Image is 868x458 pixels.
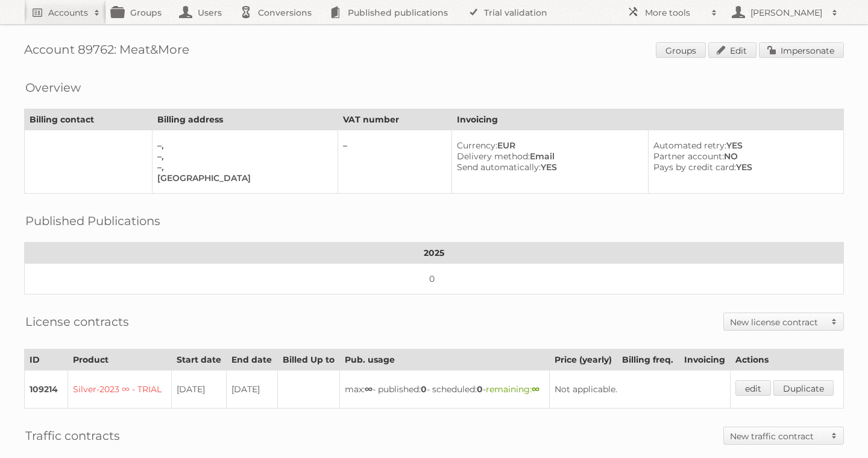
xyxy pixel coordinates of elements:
h2: New license contract [730,316,825,328]
span: remaining: [486,384,539,395]
td: – [338,130,451,194]
a: New license contract [724,313,843,330]
th: Price (yearly) [550,349,617,371]
td: [DATE] [172,371,227,409]
th: End date [227,349,277,371]
th: Billing contact [25,109,153,130]
td: 109214 [25,371,68,409]
span: Send automatically: [457,162,541,173]
th: Billing address [153,109,338,130]
th: 2025 [25,243,844,264]
th: Invoicing [451,109,843,130]
h1: Account 89762: Meat&More [24,42,844,60]
span: Pays by credit card: [653,162,736,173]
span: Currency: [457,140,497,151]
a: New traffic contract [724,427,843,444]
span: Partner account: [653,151,724,162]
div: –, [157,140,328,151]
th: Actions [730,349,843,371]
th: Start date [172,349,227,371]
div: EUR [457,140,639,151]
a: Impersonate [759,42,844,58]
h2: Overview [25,78,81,97]
strong: ∞ [532,384,539,395]
div: Email [457,151,639,162]
span: Delivery method: [457,151,530,162]
h2: License contracts [25,313,129,331]
td: Silver-2023 ∞ - TRIAL [68,371,172,409]
a: Duplicate [773,380,834,396]
th: Billing freq. [617,349,679,371]
th: Billed Up to [277,349,339,371]
strong: 0 [421,384,427,395]
span: Toggle [825,427,843,444]
td: Not applicable. [550,371,730,409]
div: YES [653,140,834,151]
div: –, [157,162,328,173]
div: YES [653,162,834,173]
h2: [PERSON_NAME] [747,7,826,19]
h2: Accounts [48,7,88,19]
a: Edit [708,42,756,58]
span: Toggle [825,313,843,330]
div: –, [157,151,328,162]
div: YES [457,162,639,173]
h2: New traffic contract [730,430,825,442]
h2: More tools [645,7,705,19]
strong: ∞ [365,384,373,395]
th: VAT number [338,109,451,130]
th: Invoicing [679,349,730,371]
td: max: - published: - scheduled: - [339,371,550,409]
h2: Published Publications [25,212,160,230]
div: [GEOGRAPHIC_DATA] [157,173,328,183]
th: Product [68,349,172,371]
a: edit [735,380,771,396]
span: Automated retry: [653,140,726,151]
td: 0 [25,264,844,294]
a: Groups [656,42,706,58]
h2: Traffic contracts [25,427,120,445]
strong: 0 [477,384,483,395]
th: Pub. usage [339,349,550,371]
th: ID [25,349,68,371]
td: [DATE] [227,371,277,409]
div: NO [653,151,834,162]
